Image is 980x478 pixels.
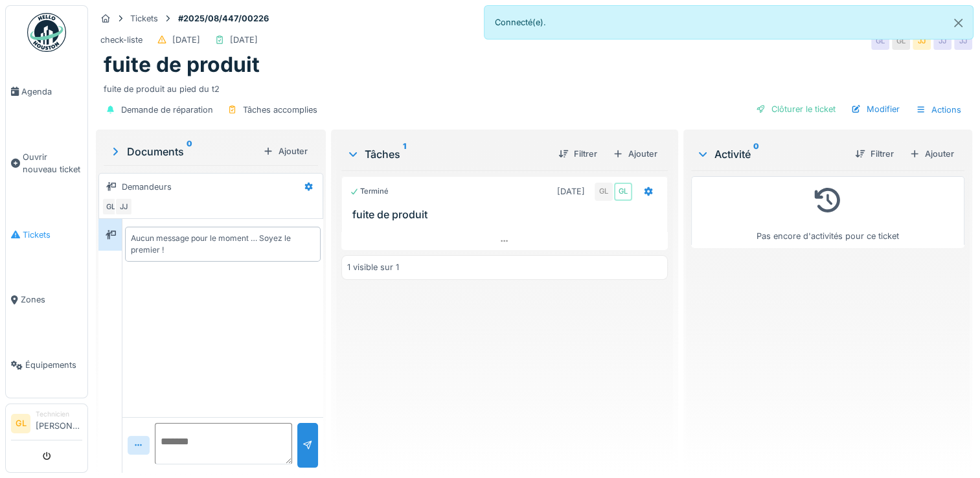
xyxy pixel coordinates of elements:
[557,185,585,198] div: [DATE]
[553,145,602,163] div: Filtrer
[753,146,759,162] sup: 0
[27,13,66,52] img: Badge_color-CXgf-gQk.svg
[910,100,967,119] div: Actions
[121,104,213,116] div: Demande de réparation
[109,144,258,159] div: Documents
[6,202,87,267] a: Tickets
[352,209,662,221] h3: fuite de produit
[130,12,158,25] div: Tickets
[696,146,845,162] div: Activité
[21,85,82,98] span: Agenda
[187,144,192,159] sup: 0
[944,6,973,40] button: Close
[243,104,317,116] div: Tâches accomplies
[6,332,87,398] a: Équipements
[933,32,952,50] div: JJ
[846,100,905,118] div: Modifier
[173,12,274,25] strong: #2025/08/447/00226
[6,124,87,202] a: Ouvrir nouveau ticket
[115,198,133,216] div: JJ
[608,145,663,163] div: Ajouter
[350,186,389,197] div: Terminé
[954,32,972,50] div: JJ
[172,34,200,46] div: [DATE]
[36,409,82,437] li: [PERSON_NAME]
[850,145,899,163] div: Filtrer
[23,151,82,176] span: Ouvrir nouveau ticket
[347,261,399,273] div: 1 visible sur 1
[131,233,315,256] div: Aucun message pour le moment … Soyez le premier !
[104,52,260,77] h1: fuite de produit
[11,414,30,433] li: GL
[595,183,613,201] div: GL
[258,142,313,160] div: Ajouter
[871,32,889,50] div: GL
[484,5,974,40] div: Connecté(e).
[21,293,82,306] span: Zones
[25,359,82,371] span: Équipements
[36,409,82,419] div: Technicien
[122,181,172,193] div: Demandeurs
[751,100,841,118] div: Clôturer le ticket
[102,198,120,216] div: GL
[6,267,87,333] a: Zones
[104,78,964,95] div: fuite de produit au pied du t2
[913,32,931,50] div: JJ
[100,34,142,46] div: check-liste
[347,146,548,162] div: Tâches
[403,146,406,162] sup: 1
[230,34,258,46] div: [DATE]
[11,409,82,440] a: GL Technicien[PERSON_NAME]
[23,229,82,241] span: Tickets
[700,182,956,242] div: Pas encore d'activités pour ce ticket
[614,183,632,201] div: GL
[904,145,959,163] div: Ajouter
[892,32,910,50] div: GL
[6,59,87,124] a: Agenda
